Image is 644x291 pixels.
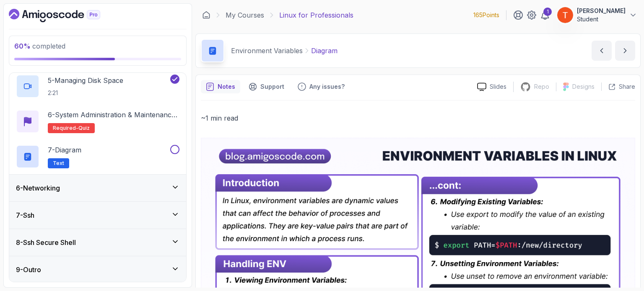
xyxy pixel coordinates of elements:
[48,145,81,155] p: 7 - Diagram
[309,82,345,91] p: Any issues?
[260,82,284,91] p: Support
[16,237,76,247] h3: 8 - Ssh Secure Shell
[218,82,235,91] p: Notes
[311,46,338,56] p: Diagram
[534,82,549,91] p: Repo
[244,80,289,93] button: Support button
[48,89,123,97] p: 2:21
[540,10,550,20] a: 1
[78,125,90,131] span: quiz
[201,80,240,93] button: notes button
[16,183,60,193] h3: 6 - Networking
[16,145,179,168] button: 7-DiagramText
[9,202,186,229] button: 7-Ssh
[543,8,552,16] div: 1
[14,42,31,50] span: 60 %
[619,82,635,91] p: Share
[279,10,353,20] p: Linux for Professionals
[9,175,186,201] button: 6-Networking
[16,210,34,220] h3: 7 - Ssh
[14,42,65,50] span: completed
[16,110,179,133] button: 6-System Administration & Maintenance QuizRequired-quiz
[615,41,635,61] button: next content
[572,82,595,91] p: Designs
[577,15,626,23] p: Student
[53,160,64,167] span: Text
[16,75,179,98] button: 5-Managing Disk Space2:21
[9,9,119,22] a: Dashboard
[201,112,635,124] p: ~1 min read
[470,82,513,91] a: Slides
[557,7,637,23] button: user profile image[PERSON_NAME]Student
[202,11,210,19] a: Dashboard
[48,110,179,120] p: 6 - System Administration & Maintenance Quiz
[293,80,350,93] button: Feedback button
[473,11,499,19] p: 165 Points
[557,7,573,23] img: user profile image
[592,41,612,61] button: previous content
[231,46,303,56] p: Environment Variables
[577,7,626,15] p: [PERSON_NAME]
[16,265,41,275] h3: 9 - Outro
[48,75,123,85] p: 5 - Managing Disk Space
[226,10,264,20] a: My Courses
[601,82,635,91] button: Share
[9,256,186,283] button: 9-Outro
[490,82,506,91] p: Slides
[53,125,78,131] span: Required-
[9,229,186,256] button: 8-Ssh Secure Shell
